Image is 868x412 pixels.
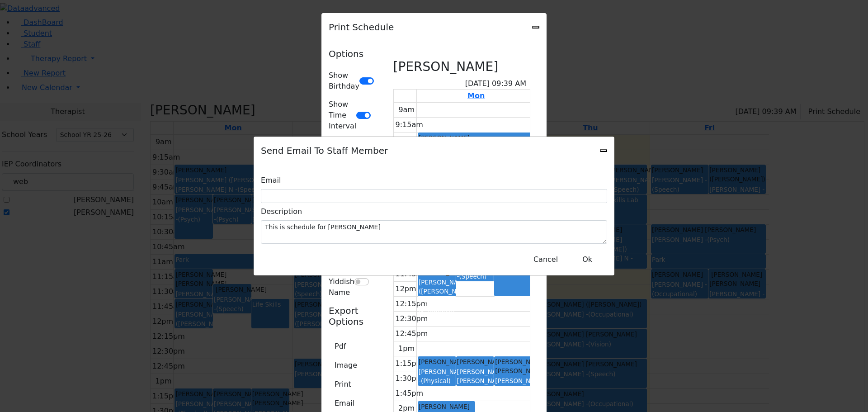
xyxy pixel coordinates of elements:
[261,203,302,220] label: Description
[571,251,604,268] button: Close
[600,149,607,152] button: Close
[528,251,564,268] button: Close
[261,172,281,189] label: Email
[261,144,388,157] h5: Send Email To Staff Member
